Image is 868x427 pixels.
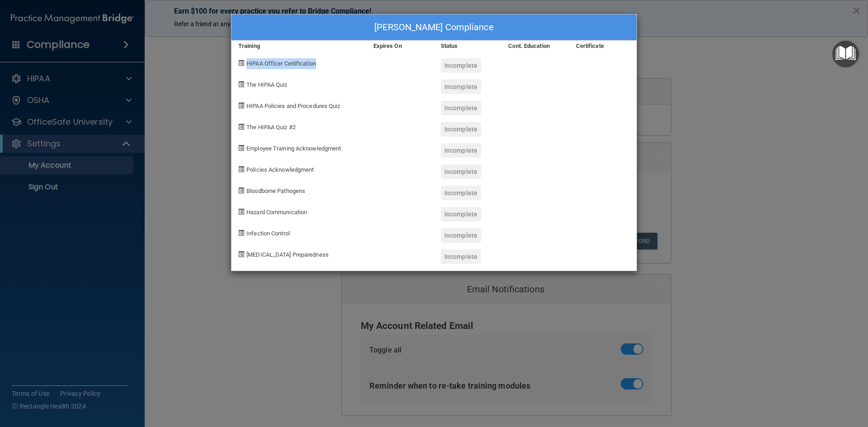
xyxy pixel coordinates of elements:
div: Incomplete [441,122,481,136]
span: Policies Acknowledgment [246,166,314,173]
span: The HIPAA Quiz [246,81,287,88]
div: Incomplete [441,101,481,115]
div: Incomplete [441,228,481,243]
span: Hazard Communication [246,209,307,216]
div: Cont. Education [501,41,569,52]
span: Infection Control [246,230,290,237]
span: HIPAA Policies and Procedures Quiz [246,103,340,109]
div: Incomplete [441,58,481,73]
div: Incomplete [441,164,481,179]
div: [PERSON_NAME] Compliance [231,14,637,41]
span: [MEDICAL_DATA] Preparedness [246,251,329,258]
div: Incomplete [441,207,481,221]
div: Training [231,41,367,52]
div: Incomplete [441,186,481,200]
div: Incomplete [441,80,481,94]
div: Status [434,41,501,52]
div: Expires On [367,41,434,52]
span: Employee Training Acknowledgment [246,145,341,152]
span: HIPAA Officer Certification [246,60,316,67]
div: Incomplete [441,143,481,158]
button: Open Resource Center [832,41,859,67]
div: Certificate [569,41,637,52]
div: Incomplete [441,249,481,264]
span: The HIPAA Quiz #2 [246,124,296,131]
span: Bloodborne Pathogens [246,188,305,194]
